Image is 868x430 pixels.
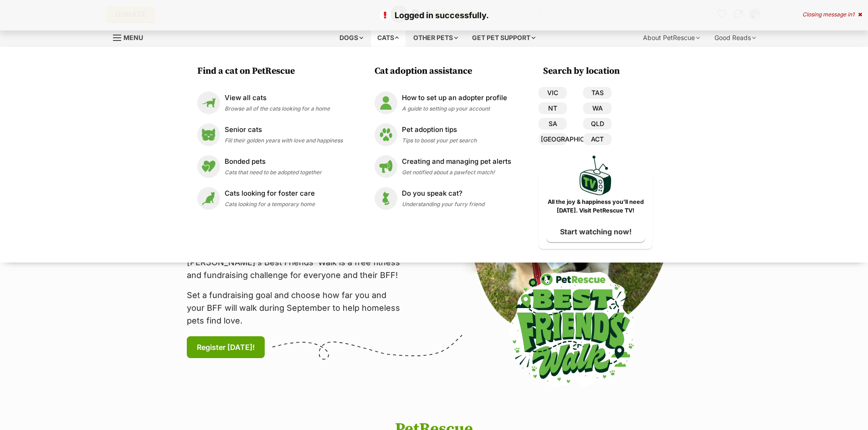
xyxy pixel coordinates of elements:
[197,155,343,178] a: Bonded pets Bonded pets Cats that need to be adopted together
[402,169,495,176] span: Get notified about a pawfect match!
[187,256,406,282] p: [PERSON_NAME]’s Best Friends' Walk is a free fitness and fundraising challenge for everyone and t...
[583,118,611,130] a: QLD
[539,102,567,114] a: NT
[187,336,265,358] a: Register [DATE]!
[197,155,220,178] img: Bonded pets
[637,29,706,47] div: About PetRescue
[225,201,315,207] span: Cats looking for a temporary home
[539,87,567,99] a: VIC
[539,118,567,130] a: SA
[583,87,611,99] a: TAS
[375,187,511,210] a: Do you speak cat? Do you speak cat? Understanding your furry friend
[225,188,315,199] p: Cats looking for foster care
[583,102,611,114] a: WA
[375,91,397,114] img: How to set up an adopter profile
[708,29,762,47] div: Good Reads
[123,34,143,41] span: Menu
[402,201,484,207] span: Understanding your furry friend
[333,29,370,47] div: Dogs
[225,105,330,112] span: Browse all of the cats looking for a home
[197,91,220,114] img: View all cats
[197,65,347,78] h3: Find a cat on PetRescue
[197,91,343,114] a: View all cats View all cats Browse all of the cats looking for a home
[375,65,516,78] h3: Cat adoption assistance
[187,289,406,327] p: Set a fundraising goal and choose how far you and your BFF will walk during September to help hom...
[375,155,397,178] img: Creating and managing pet alerts
[197,342,255,353] span: Register [DATE]!
[466,29,542,47] div: Get pet support
[580,156,611,195] img: PetRescue TV logo
[375,91,511,114] a: How to set up an adopter profile How to set up an adopter profile A guide to setting up your account
[539,133,567,145] a: [GEOGRAPHIC_DATA]
[402,93,507,103] p: How to set up an adopter profile
[546,221,645,242] a: Start watching now!
[197,123,220,146] img: Senior cats
[583,133,611,145] a: ACT
[545,198,646,215] p: All the joy & happiness you’ll need [DATE]. Visit PetRescue TV!
[225,125,343,135] p: Senior cats
[543,65,652,78] h3: Search by location
[371,29,406,47] div: Cats
[402,125,477,135] p: Pet adoption tips
[402,105,490,112] span: A guide to setting up your account
[225,137,343,144] span: Fill their golden years with love and happiness
[225,93,330,103] p: View all cats
[197,187,343,210] a: Cats looking for foster care Cats looking for foster care Cats looking for a temporary home
[402,157,511,167] p: Creating and managing pet alerts
[113,29,149,45] a: Menu
[197,187,220,210] img: Cats looking for foster care
[375,123,511,146] a: Pet adoption tips Pet adoption tips Tips to boost your pet search
[402,137,477,144] span: Tips to boost your pet search
[197,123,343,146] a: Senior cats Senior cats Fill their golden years with love and happiness
[375,155,511,178] a: Creating and managing pet alerts Creating and managing pet alerts Get notified about a pawfect ma...
[402,188,484,199] p: Do you speak cat?
[225,157,322,167] p: Bonded pets
[375,123,397,146] img: Pet adoption tips
[375,187,397,210] img: Do you speak cat?
[225,169,322,176] span: Cats that need to be adopted together
[407,29,464,47] div: Other pets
